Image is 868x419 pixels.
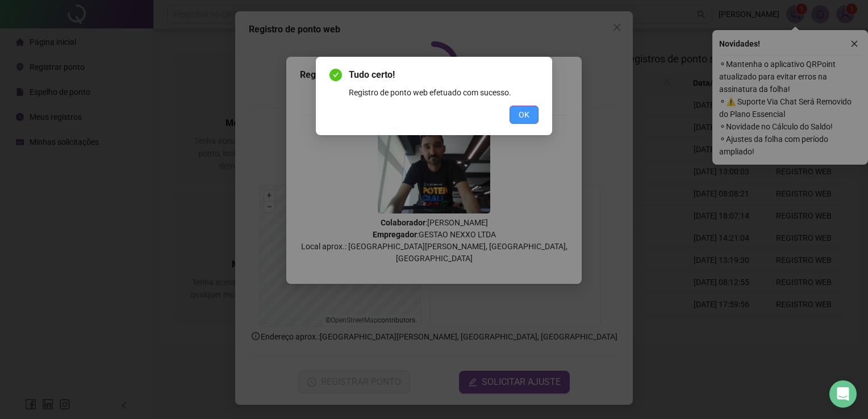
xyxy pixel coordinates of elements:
span: Tudo certo! [349,68,539,82]
div: Registro de ponto web efetuado com sucesso. [349,86,539,99]
div: Open Intercom Messenger [829,380,857,408]
span: OK [519,108,529,121]
button: OK [510,106,539,124]
span: check-circle [329,69,342,81]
